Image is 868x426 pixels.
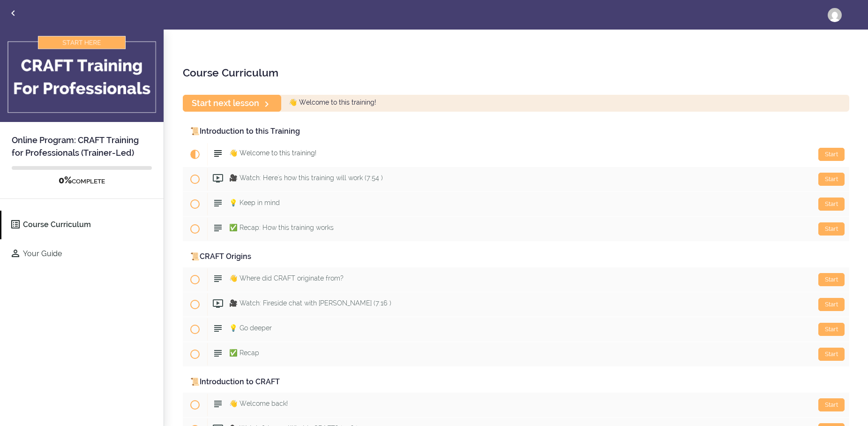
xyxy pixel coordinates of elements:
div: Start [818,348,845,361]
span: 💡 Go deeper [229,324,272,332]
a: Start ✅ Recap: How this training works [183,217,849,241]
span: 🎥 Watch: Here's how this training will work (7:54 ) [229,174,383,182]
div: Start [818,323,845,336]
span: 👋 Welcome to this training! [229,149,316,157]
div: 📜Introduction to this Training [183,121,849,142]
div: Start [818,173,845,186]
div: Start [818,398,845,411]
a: Start 💡 Keep in mind [183,192,849,216]
span: 👋 Welcome to this training! [289,99,376,106]
a: Start 💡 Go deeper [183,317,849,342]
span: 💡 Keep in mind [229,199,280,206]
div: 📜CRAFT Origins [183,246,849,267]
a: Start next lesson [183,95,281,111]
svg: Back to courses [7,8,19,19]
a: Course Curriculum [1,211,164,239]
div: Start [818,198,845,211]
div: Start [818,148,845,161]
span: 👋 Welcome back! [229,400,288,407]
div: Start [818,298,845,311]
span: ✅ Recap: How this training works [229,224,334,231]
div: Start [818,273,845,286]
div: 📜Introduction to CRAFT [183,372,849,393]
h2: Course Curriculum [183,65,849,81]
div: Start [818,222,845,236]
a: Start ✅ Recap [183,342,849,366]
a: Start 🎥 Watch: Fireside chat with [PERSON_NAME] (7:16 ) [183,292,849,317]
div: COMPLETE [12,175,152,187]
img: plmaltby@live.com [828,8,842,22]
span: ✅ Recap [229,349,259,357]
a: Current item Start 👋 Welcome to this training! [183,142,849,167]
span: 0% [59,175,72,186]
span: 🎥 Watch: Fireside chat with [PERSON_NAME] (7:16 ) [229,299,391,307]
span: Current item [183,142,207,167]
a: Start 👋 Welcome back! [183,393,849,417]
a: Start 👋 Where did CRAFT originate from? [183,267,849,292]
a: Your Guide [1,240,164,268]
a: Back to courses [0,0,26,28]
span: 👋 Where did CRAFT originate from? [229,274,344,282]
a: Start 🎥 Watch: Here's how this training will work (7:54 ) [183,167,849,191]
